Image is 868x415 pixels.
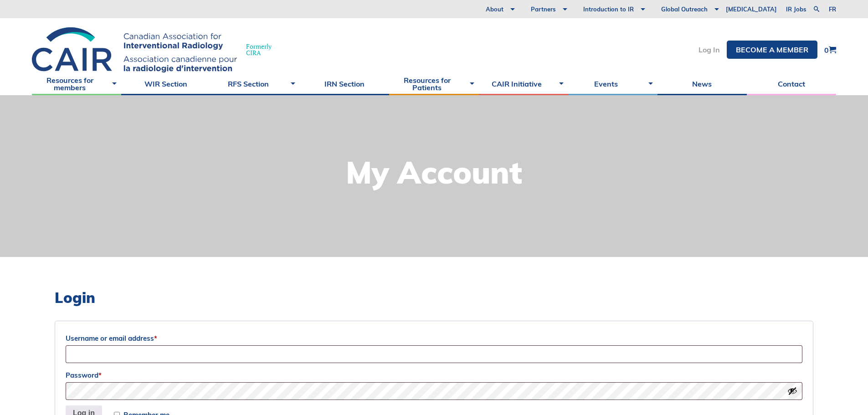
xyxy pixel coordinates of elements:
[824,46,836,54] a: 0
[121,72,211,95] a: WIR Section
[829,6,836,12] a: fr
[699,46,720,53] a: Log In
[787,386,797,396] button: Show password
[32,72,121,95] a: Resources for members
[66,332,802,345] label: Username or email address
[246,43,272,56] span: Formerly CIRA
[32,27,281,72] a: FormerlyCIRA
[568,72,657,95] a: Events
[479,72,568,95] a: CAIR Initiative
[346,157,522,188] h1: My Account
[32,27,237,72] img: CIRA
[55,289,813,306] h2: Login
[389,72,478,95] a: Resources for Patients
[66,369,802,382] label: Password
[727,41,817,59] a: Become a member
[211,72,300,95] a: RFS Section
[300,72,389,95] a: IRN Section
[657,72,747,95] a: News
[747,72,836,95] a: Contact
